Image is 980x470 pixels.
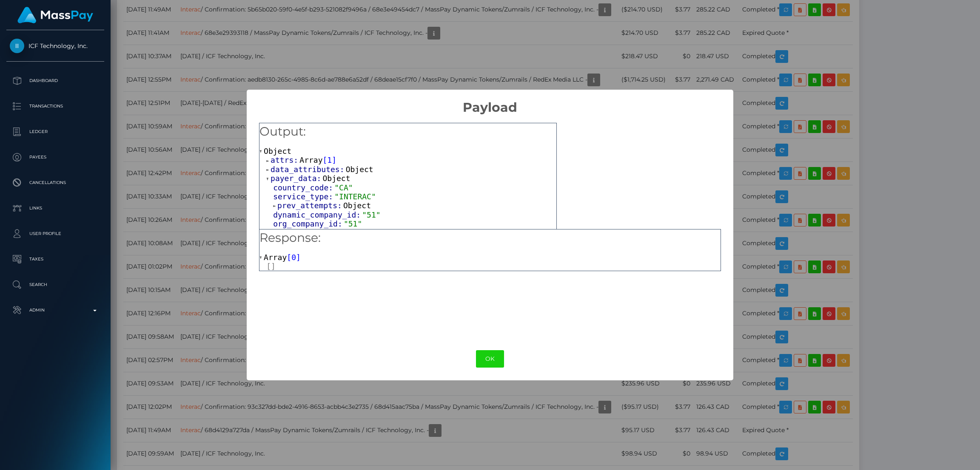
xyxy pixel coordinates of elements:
p: Transactions [10,100,101,113]
button: OK [476,350,504,368]
span: "[STREET_ADDRESS][PERSON_NAME]" [342,228,484,237]
span: [ [323,156,328,164]
span: "CA" [334,183,353,192]
p: Admin [10,304,101,317]
span: Object [323,174,350,183]
span: 0 [291,253,296,262]
span: Object [343,201,371,210]
h5: Output: [259,123,556,140]
span: [ [287,253,291,262]
span: sender_address1: [266,228,342,237]
h2: Payload [247,90,733,115]
span: Array [299,156,322,164]
span: ] [332,156,336,164]
p: Cancellations [10,176,101,189]
span: "51" [344,219,362,228]
p: Payees [10,151,101,164]
img: MassPay Logo [17,7,93,23]
span: Object [346,165,373,174]
span: data_attributes: [271,165,346,174]
span: "INTERAC" [334,192,376,201]
p: Search [10,278,101,291]
span: ] [296,253,301,262]
p: Links [10,202,101,215]
p: Dashboard [10,74,101,87]
span: ICF Technology, Inc. [6,42,104,50]
img: ICF Technology, Inc. [10,39,24,53]
span: Object [264,147,291,156]
p: Ledger [10,125,101,138]
span: service_type: [273,192,334,201]
span: dynamic_company_id: [273,210,362,219]
h5: Response: [259,229,721,246]
span: org_company_id: [273,219,344,228]
span: "51" [362,210,380,219]
span: 1 [327,156,332,164]
span: attrs: [271,156,299,164]
p: User Profile [10,227,101,240]
p: Taxes [10,253,101,266]
span: payer_data: [271,174,322,183]
span: country_code: [273,183,334,192]
span: Array [264,253,287,262]
span: prev_attempts: [277,201,343,210]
